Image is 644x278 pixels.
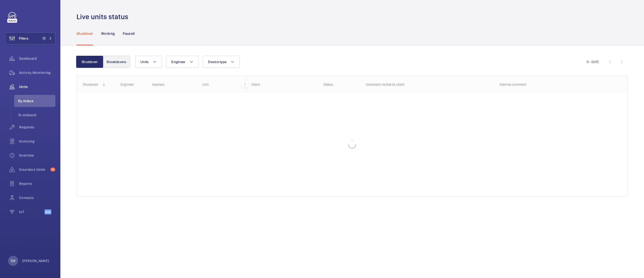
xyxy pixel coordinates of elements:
[19,70,55,75] span: Activity Monitoring
[19,125,55,130] span: Requests
[593,60,597,64] span: of
[208,60,226,64] span: Device type
[18,98,55,103] span: By status
[76,31,93,36] p: Shutdown
[19,195,55,200] span: Contacts
[166,56,199,68] button: Engineer
[101,31,115,36] p: Working
[42,36,46,40] span: 1
[11,258,15,263] p: SW
[19,209,45,214] span: IoT
[140,60,149,64] span: Units
[19,153,55,158] span: Overtime
[19,181,55,186] span: Reports
[5,32,55,44] button: Filters1
[19,84,55,89] span: Units
[203,56,240,68] button: Device type
[18,113,55,118] span: To onboard
[50,168,55,172] span: 12
[19,36,28,41] span: Filters
[76,56,103,68] button: Shutdown
[123,31,135,36] p: Paused
[22,258,49,263] p: [PERSON_NAME]
[135,56,162,68] button: Units
[19,56,55,61] span: Dashboard
[76,12,131,21] h1: Live units status
[103,56,130,68] button: Breakdowns
[45,209,51,214] span: Beta
[587,60,599,64] span: 0 - 0 0
[19,167,48,172] span: Insurance items
[19,139,55,144] span: Invoicing
[171,60,185,64] span: Engineer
